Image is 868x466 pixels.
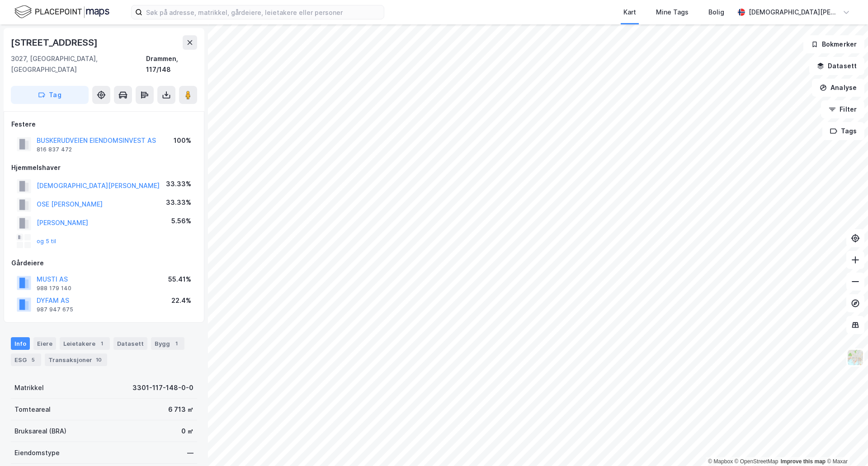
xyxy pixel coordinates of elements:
[11,258,197,268] div: Gårdeiere
[168,274,191,285] div: 55.41%
[97,339,106,348] div: 1
[781,458,826,465] a: Improve this map
[14,382,44,393] div: Matrikkel
[822,122,864,140] button: Tags
[735,458,778,465] a: OpenStreetMap
[181,426,193,437] div: 0 ㎡
[656,7,689,18] div: Mine Tags
[14,404,51,415] div: Tomteareal
[60,337,110,350] div: Leietakere
[146,53,197,75] div: Drammen, 117/148
[812,79,864,97] button: Analyse
[809,57,864,75] button: Datasett
[187,447,193,458] div: —
[28,355,38,364] div: 5
[171,216,191,226] div: 5.56%
[172,339,181,348] div: 1
[623,7,636,18] div: Kart
[708,7,724,18] div: Bolig
[11,353,41,366] div: ESG
[151,337,184,350] div: Bygg
[45,353,107,366] div: Transaksjoner
[174,135,191,146] div: 100%
[11,86,89,104] button: Tag
[11,162,197,173] div: Hjemmelshaver
[11,119,197,130] div: Festere
[11,35,99,50] div: [STREET_ADDRESS]
[142,5,384,19] input: Søk på adresse, matrikkel, gårdeiere, leietakere eller personer
[14,4,109,20] img: logo.f888ab2527a4732fd821a326f86c7f29.svg
[823,423,868,466] div: Kontrollprogram for chat
[33,337,56,350] div: Eiere
[14,447,60,458] div: Eiendomstype
[94,355,104,364] div: 10
[166,179,191,189] div: 33.33%
[708,458,733,465] a: Mapbox
[847,349,864,366] img: Z
[37,285,71,292] div: 988 179 140
[749,7,839,18] div: [DEMOGRAPHIC_DATA][PERSON_NAME]
[37,146,72,153] div: 816 837 472
[171,295,191,306] div: 22.4%
[823,423,868,466] iframe: Chat Widget
[803,35,864,53] button: Bokmerker
[14,426,66,437] div: Bruksareal (BRA)
[166,197,191,208] div: 33.33%
[11,53,146,75] div: 3027, [GEOGRAPHIC_DATA], [GEOGRAPHIC_DATA]
[821,100,864,118] button: Filter
[113,337,147,350] div: Datasett
[37,306,73,313] div: 987 947 675
[11,337,30,350] div: Info
[168,404,193,415] div: 6 713 ㎡
[132,382,193,393] div: 3301-117-148-0-0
